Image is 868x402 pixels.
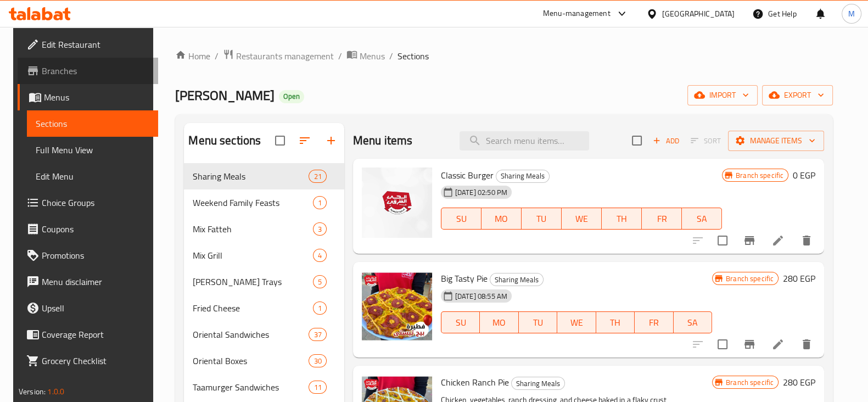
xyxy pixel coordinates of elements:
h6: 0 EGP [793,168,815,183]
span: Big Tasty Pie [441,270,488,287]
div: Mix Grill [193,249,312,262]
button: TU [522,208,562,230]
span: 1 [313,198,326,208]
a: Menus [18,84,158,110]
span: 30 [309,356,326,366]
span: 3 [313,224,326,235]
span: [PERSON_NAME] [175,83,275,108]
a: Edit Menu [27,163,158,189]
span: Promotions [42,249,149,262]
button: SA [674,311,712,333]
span: Branch specific [721,273,778,284]
span: Branches [42,64,149,77]
span: 21 [309,171,326,182]
span: Sections [36,117,149,130]
a: Menus [346,49,385,63]
span: Sharing Meals [512,377,564,390]
span: WE [562,315,591,331]
button: export [762,85,833,105]
span: TH [601,315,630,331]
div: items [313,275,327,288]
span: Branch specific [731,170,788,181]
div: items [313,222,327,236]
div: Mix Fatteh3 [184,216,344,242]
span: Mix Fatteh [193,222,312,236]
span: Restaurants management [236,49,334,63]
h6: 280 EGP [783,375,815,390]
span: Menu disclaimer [42,275,149,288]
span: 1 [313,303,326,314]
button: delete [793,227,820,254]
span: Select section [625,129,648,152]
span: Chicken Ranch Pie [441,374,509,390]
img: Classic Burger [362,168,432,238]
li: / [338,49,342,63]
span: TU [523,315,553,331]
span: Select to update [711,229,734,252]
a: Branches [18,58,158,84]
a: Upsell [18,295,158,321]
span: Taamurger Sandwiches [193,381,309,394]
a: Full Menu View [27,137,158,163]
span: import [696,88,749,102]
span: Oriental Sandwiches [193,328,309,341]
span: Upsell [42,302,149,315]
div: Fried Cheese1 [184,295,344,321]
div: Sharing Meals [193,170,309,183]
div: items [309,328,326,341]
button: FR [642,208,682,230]
button: MO [480,311,518,333]
a: Menu disclaimer [18,269,158,295]
div: items [313,302,327,315]
span: Add [651,135,681,147]
button: import [687,85,758,105]
span: Full Menu View [36,143,149,157]
span: Grocery Checklist [42,354,149,367]
div: Open [279,90,304,103]
button: delete [793,331,820,358]
button: WE [562,208,602,230]
span: Version: [19,384,46,399]
span: Menus [360,49,385,63]
button: SA [682,208,722,230]
span: TU [526,211,557,227]
img: Big Tasty Pie [362,271,432,341]
button: SU [441,208,481,230]
h2: Menu sections [188,132,261,149]
button: FR [635,311,673,333]
button: SU [441,311,480,333]
div: Weekend Family Feasts1 [184,189,344,216]
div: items [313,249,327,262]
div: Menu-management [543,7,611,20]
span: TH [606,211,637,227]
span: Branch specific [721,377,778,388]
li: / [215,49,219,63]
li: / [389,49,393,63]
a: Grocery Checklist [18,348,158,374]
a: Choice Groups [18,189,158,216]
div: Alhay Alsharqy Trays [193,275,312,288]
nav: breadcrumb [175,49,833,63]
h2: Menu items [353,132,413,149]
a: Restaurants management [223,49,334,63]
div: Oriental Boxes30 [184,348,344,374]
a: Home [175,49,210,63]
span: 1.0.0 [47,384,64,399]
span: Menus [44,91,149,104]
span: SU [446,211,477,227]
span: [PERSON_NAME] Trays [193,275,312,288]
span: 5 [313,277,326,287]
a: Edit menu item [771,338,785,351]
span: Sharing Meals [490,273,543,286]
span: Oriental Boxes [193,354,309,367]
button: TU [519,311,557,333]
a: Coupons [18,216,158,242]
span: Open [279,92,304,101]
span: [DATE] 08:55 AM [451,291,512,302]
span: WE [566,211,597,227]
button: MO [481,208,522,230]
